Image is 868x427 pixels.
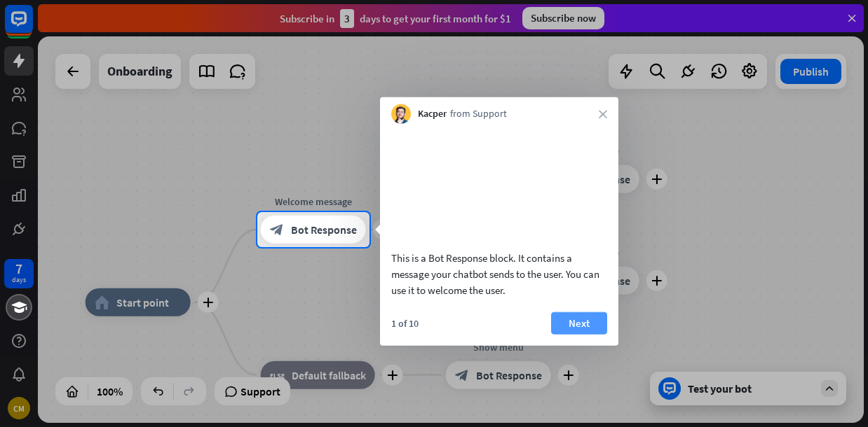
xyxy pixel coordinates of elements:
[11,6,53,48] button: Open LiveChat chat widget
[270,223,284,237] i: block_bot_response
[418,107,447,121] span: Kacper
[291,223,357,237] span: Bot Response
[391,249,607,297] div: This is a Bot Response block. It contains a message your chatbot sends to the user. You can use i...
[450,107,507,121] span: from Support
[391,316,419,329] div: 1 of 10
[551,311,607,334] button: Next
[599,110,607,118] i: close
